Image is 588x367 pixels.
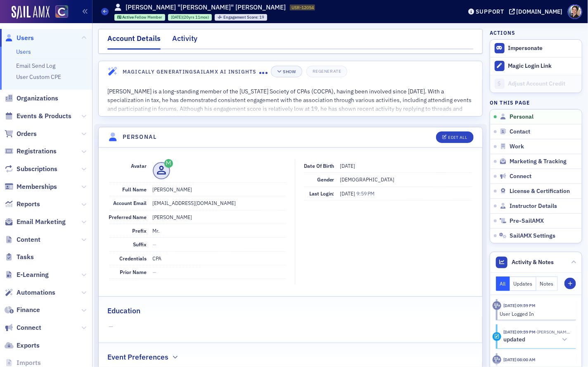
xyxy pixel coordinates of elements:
span: Tasks [17,253,34,262]
h4: Magically Generating SailAMX AI Insights [123,68,259,75]
div: Account Details [107,33,161,50]
div: User Logged In [500,310,571,317]
dd: [PERSON_NAME] [153,183,286,196]
a: Reports [5,200,40,209]
span: Marketing & Tracking [510,158,567,165]
span: Prefix [133,227,147,234]
div: Active: Active: Fellow Member [114,14,166,21]
span: Engagement Score : [224,14,260,20]
time: 8/28/2025 09:59 PM [503,329,536,335]
span: Work [510,143,524,150]
span: 9:59 PM [357,190,375,197]
a: Registrations [5,147,57,156]
div: Show [283,69,296,74]
a: Active Fellow Member [117,14,163,20]
button: Regenerate [306,66,347,77]
span: Account Email [114,200,147,206]
span: Pre-SailAMX [510,217,544,225]
div: Activity [493,301,501,310]
span: Reports [17,200,40,209]
span: Personal [510,113,533,121]
a: User Custom CPE [16,73,61,81]
div: [DOMAIN_NAME] [517,8,563,15]
span: Organizations [17,94,58,103]
div: Edit All [448,135,467,140]
span: Exports [17,341,40,350]
span: Fellow Member [135,14,162,20]
div: Engagement Score: 19 [215,14,267,21]
a: Email Marketing [5,217,66,226]
a: E-Learning [5,270,49,279]
span: Events & Products [17,112,71,121]
dd: [DEMOGRAPHIC_DATA] [340,173,472,186]
span: Finance [17,305,40,315]
a: View Homepage [50,5,68,19]
a: Content [5,235,40,244]
a: Subscriptions [5,164,57,174]
span: Full Name [123,186,147,193]
span: Contact [510,128,530,136]
span: Memberships [17,182,57,191]
h2: Event Preferences [107,352,168,362]
button: All [496,276,510,291]
a: Adjust Account Credit [490,75,582,93]
span: SailAMX Settings [510,232,555,240]
span: Email Marketing [17,217,66,226]
img: SailAMX [55,5,68,18]
div: 19 [224,15,265,20]
span: Last Login: [309,190,334,197]
div: (20yrs 11mos) [171,14,209,20]
time: 8/18/2025 08:00 AM [503,357,536,362]
span: — [109,322,472,331]
span: Prior Name [120,269,147,275]
span: Credentials [120,255,147,262]
span: License & Certification [510,188,570,195]
span: Adam Allan [536,329,570,335]
a: Exports [5,341,40,350]
span: Avatar [131,162,147,169]
button: Impersonate [508,45,543,52]
a: Automations [5,288,55,297]
button: Notes [536,276,558,291]
span: — [153,241,157,248]
div: Magic Login Link [508,62,578,70]
span: Instructor Details [510,203,557,210]
span: Connect [17,323,41,332]
h2: Education [107,305,140,316]
span: Gender [317,176,334,183]
span: [DATE] [171,14,183,20]
span: Automations [17,288,55,297]
h4: On this page [490,99,582,106]
span: Connect [510,173,531,180]
dd: CPA [153,252,286,265]
div: Adjust Account Credit [508,80,578,88]
div: 2004-09-30 00:00:00 [168,14,212,21]
dd: Mr. [153,224,286,237]
span: E-Learning [17,270,49,279]
a: Orders [5,129,37,138]
div: Activity [172,33,197,48]
button: updated [503,336,570,344]
a: Organizations [5,94,58,103]
a: Users [5,33,34,43]
img: SailAMX [12,6,50,19]
span: Profile [568,5,582,19]
button: Edit All [436,131,473,143]
span: [DATE] [340,190,357,197]
a: Users [16,48,31,55]
a: Connect [5,323,41,332]
a: Memberships [5,182,57,191]
div: Activity [493,355,501,364]
span: — [153,269,157,275]
span: Registrations [17,147,57,156]
span: Suffix [133,241,147,248]
div: Update [493,332,501,341]
time: 8/28/2025 09:59 PM [503,303,536,308]
h5: updated [503,336,525,343]
span: USR-12054 [292,5,314,10]
button: Updates [510,276,537,291]
span: [DATE] [340,162,356,169]
h4: Actions [490,29,515,36]
span: Date of Birth [304,162,334,169]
